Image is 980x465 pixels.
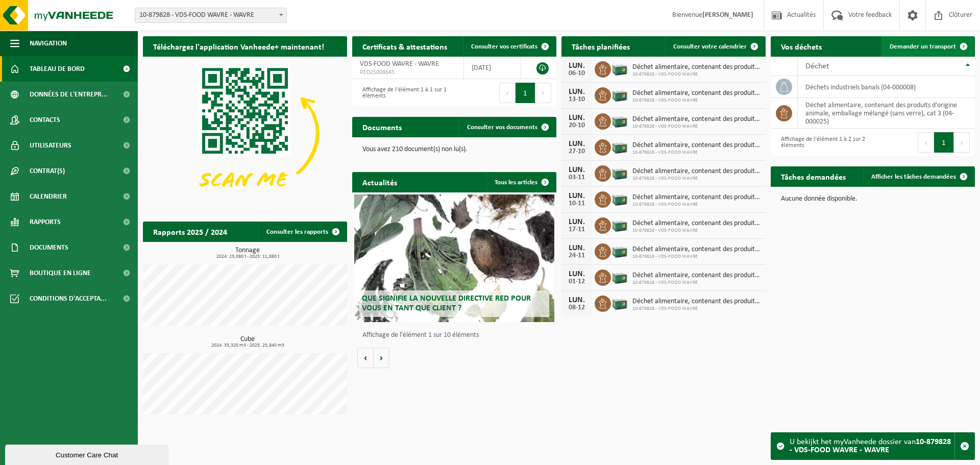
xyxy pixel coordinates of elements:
[702,11,753,19] strong: [PERSON_NAME]
[30,260,91,286] span: Boutique en ligne
[362,332,551,339] p: Affichage de l'élément 1 sur 10 éléments
[798,98,975,129] td: déchet alimentaire, contenant des produits d'origine animale, emballage mélangé (sans verre), cat...
[776,131,868,154] div: Affichage de l'élément 1 à 2 sur 2 éléments
[632,63,761,71] span: Déchet alimentaire, contenant des produits d'origine animale, emballage mélangé ...
[871,174,956,180] span: Afficher les tâches demandées
[632,124,761,130] span: 10-879828 - VDS-FOOD WAVRE
[499,83,516,103] button: Previous
[611,112,628,129] img: PB-LB-0680-HPE-GN-01
[771,36,832,56] h2: Vos déchets
[632,193,761,202] span: Déchet alimentaire, contenant des produits d'origine animale, emballage mélangé ...
[632,89,761,97] span: Déchet alimentaire, contenant des produits d'origine animale, emballage mélangé ...
[30,235,68,260] span: Documents
[352,117,412,137] h2: Documents
[790,438,951,454] strong: 10-879828 - VDS-FOOD WAVRE - WAVRE
[143,57,347,210] img: Download de VHEPlus App
[790,433,954,459] div: U bekijkt het myVanheede dossier van
[567,200,587,207] div: 10-11
[567,296,587,304] div: LUN.
[30,56,85,82] span: Tableau de bord
[611,164,628,181] img: PB-LB-0680-HPE-GN-01
[632,306,761,312] span: 10-879828 - VDS-FOOD WAVRE
[352,172,407,192] h2: Actualités
[374,348,389,368] button: Volgende
[30,184,67,209] span: Calendrier
[611,60,628,77] img: PB-LB-0680-HPE-GN-01
[362,146,546,153] p: Vous avez 210 document(s) non lu(s).
[567,174,587,181] div: 03-11
[148,247,347,259] h3: Tonnage
[567,244,587,252] div: LUN.
[798,76,975,98] td: déchets industriels banals (04-000008)
[632,115,761,124] span: Déchet alimentaire, contenant des produits d'origine animale, emballage mélangé ...
[471,43,537,50] span: Consulter vos certificats
[567,252,587,259] div: 24-11
[567,270,587,278] div: LUN.
[632,176,761,182] span: 10-879828 - VDS-FOOD WAVRE
[771,166,856,186] h2: Tâches demandées
[890,43,956,50] span: Demander un transport
[30,107,60,133] span: Contacts
[467,124,537,131] span: Consulter vos documents
[30,82,108,107] span: Données de l'entrepr...
[148,343,347,348] span: 2024: 33,320 m3 - 2025: 25,840 m3
[567,226,587,233] div: 17-11
[516,83,535,103] button: 1
[567,192,587,200] div: LUN.
[611,294,628,311] img: PB-LB-0680-HPE-GN-01
[665,36,765,57] a: Consulter votre calendrier
[632,97,761,104] span: 10-879828 - VDS-FOOD WAVRE
[567,140,587,148] div: LUN.
[143,36,334,56] h2: Téléchargez l'application Vanheede+ maintenant!
[918,132,934,153] button: Previous
[148,336,347,348] h3: Cube
[486,172,555,192] a: Tous les articles
[30,31,67,56] span: Navigation
[360,68,456,77] span: RED25008645
[459,117,555,137] a: Consulter vos documents
[632,228,761,234] span: 10-879828 - VDS-FOOD WAVRE
[143,222,237,241] h2: Rapports 2025 / 2024
[632,272,761,280] span: Déchet alimentaire, contenant des produits d'origine animale, emballage mélangé ...
[30,158,65,184] span: Contrat(s)
[611,242,628,259] img: PB-LB-0680-HPE-GN-01
[354,194,554,322] a: Que signifie la nouvelle directive RED pour vous en tant que client ?
[561,36,640,56] h2: Tâches planifiées
[632,246,761,254] span: Déchet alimentaire, contenant des produits d'origine animale, emballage mélangé ...
[135,8,286,22] span: 10-879828 - VDS-FOOD WAVRE - WAVRE
[567,62,587,70] div: LUN.
[632,202,761,208] span: 10-879828 - VDS-FOOD WAVRE
[357,82,449,104] div: Affichage de l'élément 1 à 1 sur 1 éléments
[464,57,521,79] td: [DATE]
[30,286,107,311] span: Conditions d'accepta...
[362,295,531,312] span: Que signifie la nouvelle directive RED pour vous en tant que client ?
[535,83,551,103] button: Next
[567,304,587,311] div: 08-12
[567,70,587,77] div: 06-10
[463,36,555,57] a: Consulter vos certificats
[954,132,970,153] button: Next
[135,8,287,23] span: 10-879828 - VDS-FOOD WAVRE - WAVRE
[567,218,587,226] div: LUN.
[567,278,587,285] div: 01-12
[632,298,761,306] span: Déchet alimentaire, contenant des produits d'origine animale, emballage mélangé ...
[611,216,628,233] img: PB-LB-0680-HPE-GN-01
[148,254,347,259] span: 2024: 23,080 t - 2025: 11,880 t
[360,60,439,68] span: VDS-FOOD WAVRE - WAVRE
[881,36,974,57] a: Demander un transport
[632,219,761,228] span: Déchet alimentaire, contenant des produits d'origine animale, emballage mélangé ...
[632,141,761,150] span: Déchet alimentaire, contenant des produits d'origine animale, emballage mélangé ...
[611,138,628,155] img: PB-LB-0680-HPE-GN-01
[30,209,61,235] span: Rapports
[567,148,587,155] div: 27-10
[611,86,628,103] img: PB-LB-0680-HPE-GN-01
[30,133,71,158] span: Utilisateurs
[632,167,761,176] span: Déchet alimentaire, contenant des produits d'origine animale, emballage mélangé ...
[567,122,587,129] div: 20-10
[632,71,761,78] span: 10-879828 - VDS-FOOD WAVRE
[632,150,761,156] span: 10-879828 - VDS-FOOD WAVRE
[567,114,587,122] div: LUN.
[567,166,587,174] div: LUN.
[863,166,974,187] a: Afficher les tâches demandées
